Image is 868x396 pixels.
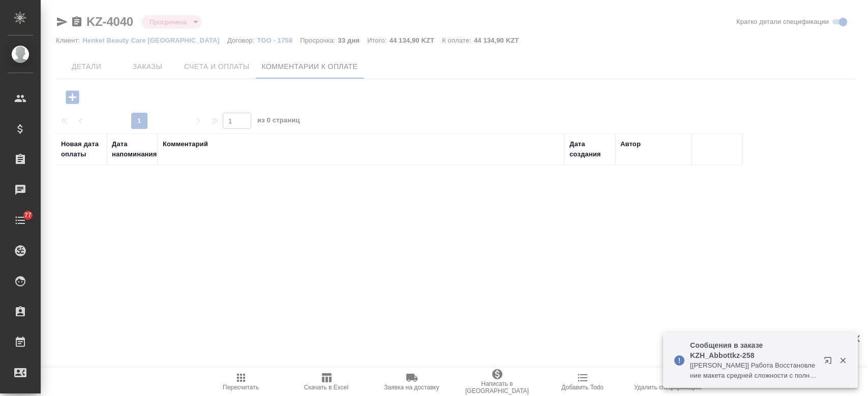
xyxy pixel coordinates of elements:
[570,139,610,159] div: Дата создания
[3,208,38,233] a: 77
[163,139,208,149] div: Комментарий
[818,350,842,375] button: Открыть в новой вкладке
[112,139,157,159] div: Дата напоминания
[832,356,853,365] button: Закрыть
[690,360,817,381] p: [[PERSON_NAME]] Работа Восстановление макета средней сложности с полным соответствием оформлению ...
[690,340,817,360] p: Сообщения в заказе KZH_Abbottkz-258
[620,139,641,149] div: Автор
[61,139,102,159] div: Новая дата оплаты
[18,210,38,220] span: 77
